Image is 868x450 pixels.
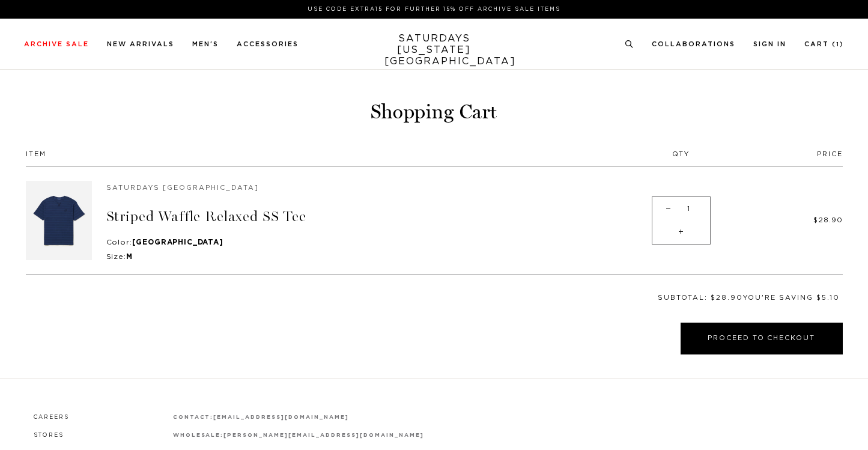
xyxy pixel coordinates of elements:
a: Men's [192,41,219,47]
th: Price [717,143,843,166]
a: Stores [34,433,64,438]
a: New Arrivals [107,41,174,47]
a: Careers [34,415,69,420]
small: Subtotal: [658,294,708,302]
p: Size: [106,252,646,262]
a: Sign In [753,41,786,47]
span: + [673,220,689,244]
th: Qty [646,143,717,166]
span: $28.90 [711,294,743,301]
strong: M [126,253,133,260]
strong: [GEOGRAPHIC_DATA] [132,239,223,246]
a: [PERSON_NAME][EMAIL_ADDRESS][DOMAIN_NAME] [223,433,423,438]
img: Limoges | Striped Waffle Relaxed SS Tee [26,181,92,260]
a: Cart (1) [804,41,844,47]
strong: wholesale: [173,433,224,438]
p: Color: [106,238,646,248]
small: 1 [836,42,840,47]
a: Collaborations [652,41,735,47]
a: Striped Waffle Relaxed SS Tee [106,208,306,225]
a: [EMAIL_ADDRESS][DOMAIN_NAME] [213,415,348,420]
strong: contact: [173,415,214,420]
span: - [660,197,676,220]
button: Proceed to Checkout [681,323,843,354]
span: You're saving $5.10 [743,294,840,301]
a: Archive Sale [24,41,89,47]
span: $28.90 [813,216,842,223]
p: Use Code EXTRA15 for Further 15% Off Archive Sale Items [29,5,839,14]
h5: Saturdays [GEOGRAPHIC_DATA] [106,184,646,192]
a: Accessories [237,41,299,47]
th: Item [26,143,646,166]
a: SATURDAYS[US_STATE][GEOGRAPHIC_DATA] [384,33,484,67]
h1: Shopping Cart [26,99,843,125]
